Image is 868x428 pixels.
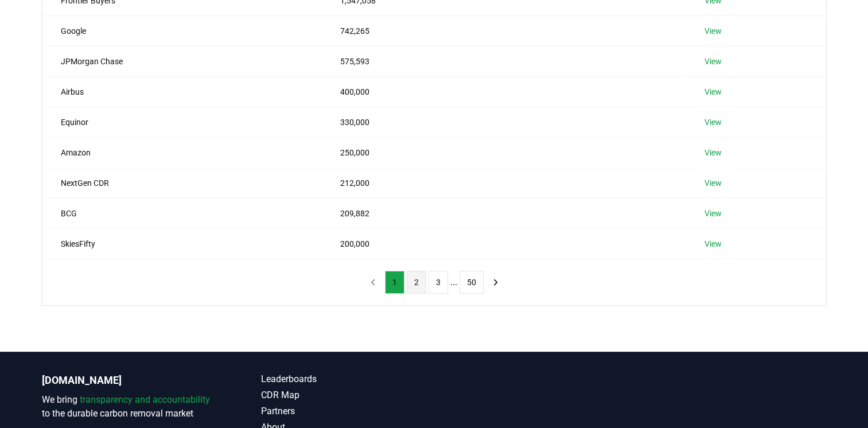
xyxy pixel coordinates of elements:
td: 250,000 [322,137,686,168]
button: next page [486,271,505,294]
a: Leaderboards [261,372,434,386]
td: 212,000 [322,168,686,198]
td: 742,265 [322,15,686,46]
a: View [704,177,722,189]
td: Airbus [42,76,322,107]
a: View [704,56,722,67]
a: View [704,238,722,250]
td: Amazon [42,137,322,168]
p: [DOMAIN_NAME] [42,372,215,388]
li: ... [450,275,457,289]
td: BCG [42,198,322,228]
button: 50 [460,271,484,294]
td: SkiesFifty [42,228,322,259]
td: 400,000 [322,76,686,107]
td: JPMorgan Chase [42,46,322,76]
td: 200,000 [322,228,686,259]
a: View [704,147,722,158]
button: 2 [407,271,426,294]
td: 209,882 [322,198,686,228]
a: View [704,25,722,37]
a: View [704,86,722,98]
p: We bring to the durable carbon removal market [42,393,215,421]
a: CDR Map [261,388,434,402]
td: 575,593 [322,46,686,76]
a: Partners [261,404,434,418]
td: Equinor [42,107,322,137]
button: 3 [429,271,448,294]
td: Google [42,15,322,46]
a: View [704,116,722,128]
span: transparency and accountability [80,394,210,405]
td: 330,000 [322,107,686,137]
td: NextGen CDR [42,168,322,198]
a: View [704,208,722,219]
button: 1 [385,271,404,294]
